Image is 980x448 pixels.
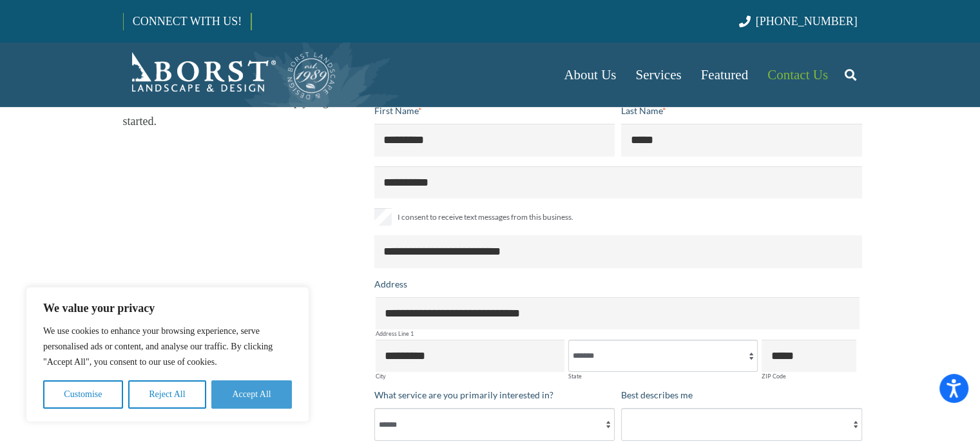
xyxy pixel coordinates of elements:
[376,373,565,379] label: City
[739,15,857,28] a: [PHONE_NUMBER]
[374,278,407,289] span: Address
[26,287,309,422] div: We value your privacy
[701,67,748,83] span: Featured
[374,389,553,400] span: What service are you primarily interested in?
[621,105,662,116] span: Last Name
[123,49,337,101] a: Borst-Logo
[838,59,863,91] a: Search
[758,43,838,107] a: Contact Us
[398,209,573,225] span: I consent to receive text messages from this business.
[374,408,615,440] select: What service are you primarily interested in?
[124,6,251,37] a: CONNECT WITH US!
[374,124,615,156] input: First Name*
[756,15,858,28] span: [PHONE_NUMBER]
[691,43,758,107] a: Featured
[621,124,862,156] input: Last Name*
[374,105,418,116] span: First Name
[635,67,681,83] span: Services
[554,43,626,107] a: About Us
[621,408,862,440] select: Best describes me
[123,92,363,131] p: Fill out the form below and we’ll help you get started.
[211,380,292,409] button: Accept All
[374,208,392,226] input: I consent to receive text messages from this business.
[376,331,860,336] label: Address Line 1
[128,380,206,409] button: Reject All
[767,67,828,83] span: Contact Us
[43,324,292,370] p: We use cookies to enhance your browsing experience, serve personalised ads or content, and analys...
[43,380,123,409] button: Customise
[43,300,292,316] p: We value your privacy
[621,389,693,400] span: Best describes me
[564,67,616,83] span: About Us
[568,373,758,379] label: State
[626,43,691,107] a: Services
[762,373,856,379] label: ZIP Code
